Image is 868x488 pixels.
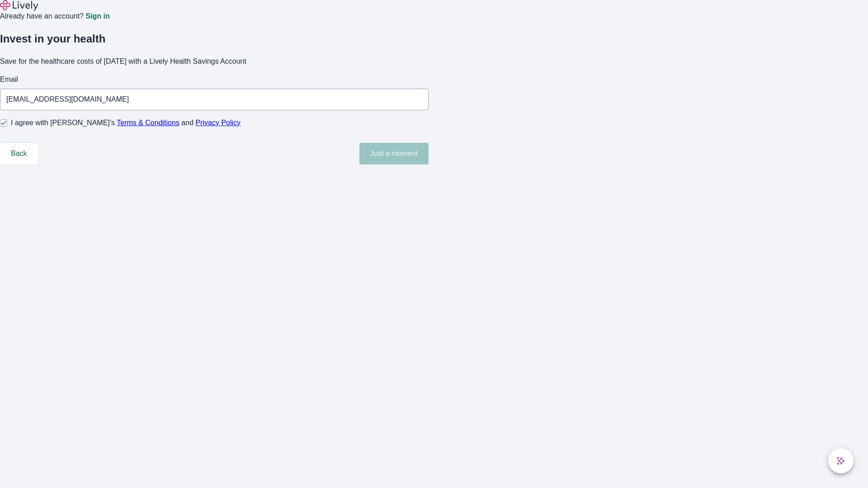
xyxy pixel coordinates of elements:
a: Terms & Conditions [117,119,179,127]
a: Privacy Policy [196,119,241,127]
a: Sign in [85,13,109,20]
span: I agree with [PERSON_NAME]’s and [11,117,241,128]
svg: Lively AI Assistant [836,456,845,465]
button: chat [828,448,854,474]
